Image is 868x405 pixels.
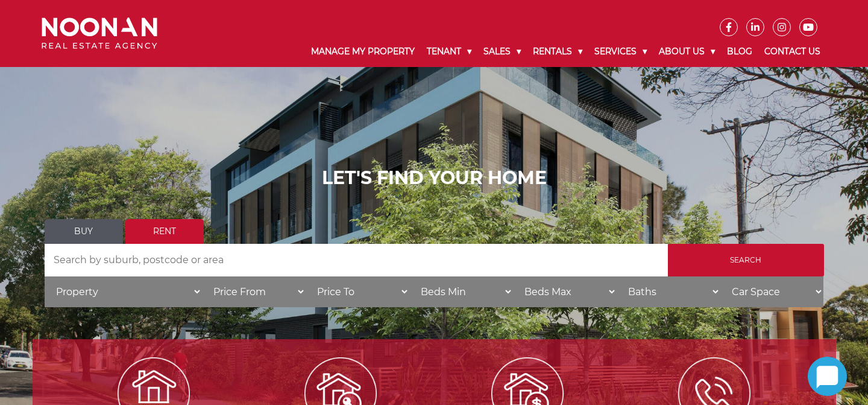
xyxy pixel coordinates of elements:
[588,36,653,67] a: Services
[45,219,123,244] a: Buy
[721,36,758,67] a: Blog
[421,36,477,67] a: Tenant
[45,244,668,276] input: Search by suburb, postcode or area
[758,36,826,67] a: Contact Us
[653,36,721,67] a: About Us
[42,18,157,49] img: Noonan Real Estate Agency
[305,36,421,67] a: Manage My Property
[45,167,824,189] h1: LET'S FIND YOUR HOME
[477,36,527,67] a: Sales
[668,244,824,276] input: Search
[527,36,588,67] a: Rentals
[125,219,204,244] a: Rent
